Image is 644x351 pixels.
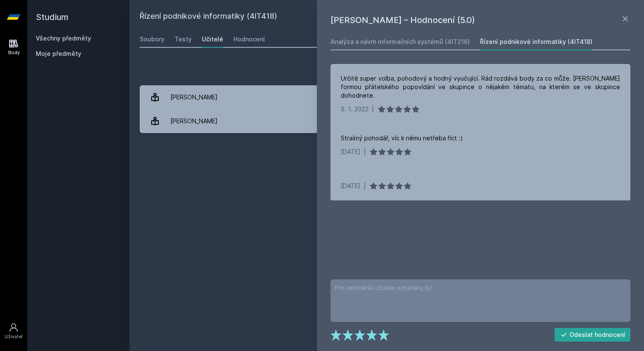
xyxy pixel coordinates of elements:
div: Uživatel [5,334,23,340]
h2: Řízení podnikové informatiky (4IT418) [140,10,538,24]
div: Určitě super volba, pohodový a hodný vyučující. Rád rozdává body za co může. [PERSON_NAME] formou... [341,74,620,100]
div: 9. 1. 2022 [341,105,368,113]
div: [PERSON_NAME] [170,113,218,130]
a: [PERSON_NAME] 3 hodnocení 5.0 [140,85,634,109]
a: Hodnocení [233,31,265,48]
a: Soubory [140,31,164,48]
div: Testy [175,35,192,44]
a: Učitelé [202,31,223,48]
span: Moje předměty [36,49,81,58]
a: Study [2,34,26,60]
div: | [372,105,374,113]
div: Soubory [140,35,164,44]
div: Učitelé [202,35,223,44]
div: Study [8,49,20,56]
a: Všechny předměty [36,35,91,42]
a: [PERSON_NAME] 3 hodnocení 4.7 [140,109,634,133]
div: Strašný pohodář, víc k němu netřeba říct :) [341,134,463,142]
a: Testy [175,31,192,48]
div: Hodnocení [233,35,265,44]
a: Uživatel [2,318,26,344]
div: [PERSON_NAME] [170,89,218,106]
